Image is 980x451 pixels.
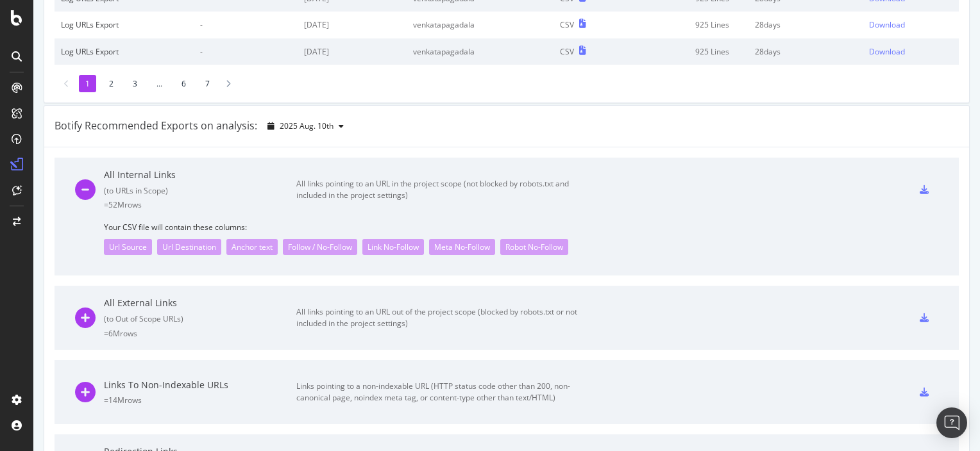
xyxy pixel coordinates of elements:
div: All links pointing to an URL out of the project scope (blocked by robots.txt or not included in t... [296,306,585,329]
div: csv-export [920,313,929,322]
div: All Internal Links [104,168,296,181]
div: All links pointing to an URL in the project scope (not blocked by robots.txt and included in the ... [296,178,585,201]
div: Log URLs Export [61,46,187,57]
div: Url Destination [157,239,221,255]
div: Robot No-Follow [500,239,568,255]
div: = 52M rows [104,199,296,210]
td: [DATE] [298,12,407,38]
td: 28 days [748,38,863,65]
div: = 14M rows [104,395,296,406]
li: 3 [126,75,144,92]
span: 2025 Aug. 10th [280,120,334,131]
div: Download [869,46,905,57]
li: 1 [79,75,96,92]
div: Link No-Follow [362,239,424,255]
button: 2025 Aug. 10th [262,116,349,136]
li: 7 [199,75,216,92]
td: - [194,12,298,38]
td: [DATE] [298,38,407,65]
div: ( to URLs in Scope ) [104,185,296,196]
a: Download [869,46,952,57]
div: CSV [560,19,574,30]
div: Open Intercom Messenger [936,407,967,438]
div: ( to Out of Scope URLs ) [104,313,296,324]
a: Download [869,19,952,30]
div: csv-export [920,185,929,194]
li: ... [150,75,169,92]
div: Anchor text [226,239,278,255]
div: Links pointing to a non-indexable URL (HTTP status code other than 200, non-canonical page, noind... [296,381,585,404]
div: Url Source [104,239,152,255]
div: Links To Non-Indexable URLs [104,379,296,391]
td: 925 Lines [630,38,748,65]
td: venkatapagadala [407,12,553,38]
td: 28 days [748,12,863,38]
div: = 6M rows [104,328,296,339]
td: 925 Lines [630,12,748,38]
td: venkatapagadala [407,38,553,65]
div: Log URLs Export [61,19,187,30]
div: Meta No-Follow [429,239,495,255]
div: Follow / No-Follow [283,239,357,255]
div: All External Links [104,297,296,309]
li: 2 [103,75,120,92]
div: Botify Recommended Exports on analysis: [55,119,257,133]
td: - [194,38,298,65]
li: 6 [175,75,192,92]
div: CSV [560,46,574,57]
span: Your CSV file will contain these columns: [104,222,938,233]
div: Download [869,19,905,30]
div: csv-export [920,388,929,397]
